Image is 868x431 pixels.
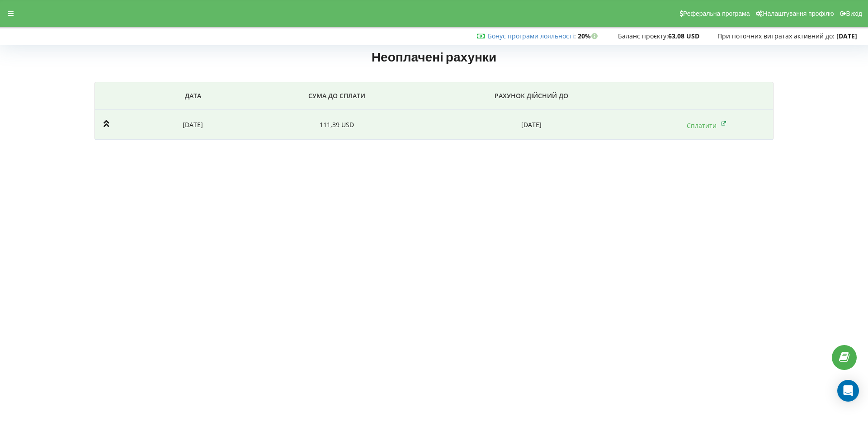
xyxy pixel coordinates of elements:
[687,121,726,130] a: Сплатити
[250,82,424,110] th: СУМА ДО СПЛАТИ
[578,32,600,40] strong: 20%
[137,110,250,140] td: [DATE]
[488,32,574,40] a: Бонус програми лояльності
[668,32,699,40] strong: 63,08 USD
[837,380,859,402] div: Open Intercom Messenger
[424,110,640,140] td: [DATE]
[846,10,862,17] span: Вихід
[618,32,668,40] span: Баланс проєкту:
[488,32,576,40] span: :
[424,82,640,110] th: РАХУНОК ДІЙСНИЙ ДО
[717,32,835,40] span: При поточних витратах активний до:
[836,32,857,40] strong: [DATE]
[137,82,250,110] th: Дата
[683,10,750,17] span: Реферальна програма
[250,110,424,140] td: 111,39 USD
[9,48,859,69] h1: Неоплачені рахунки
[763,10,834,17] span: Налаштування профілю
